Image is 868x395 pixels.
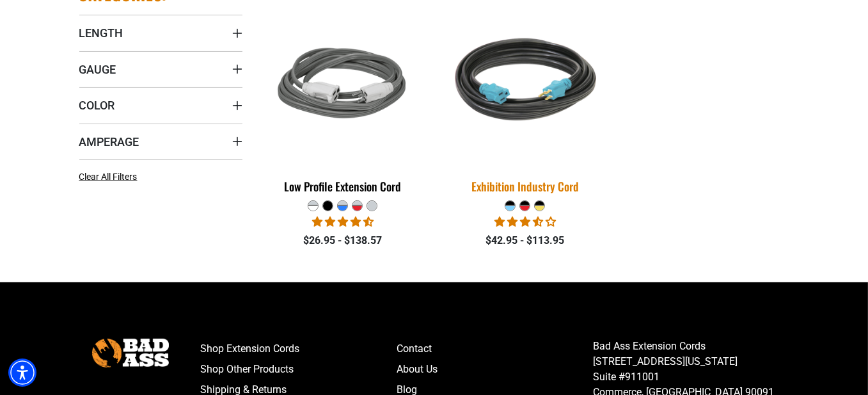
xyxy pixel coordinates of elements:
[79,87,242,123] summary: Color
[436,3,615,167] img: black teal
[312,216,374,228] span: 4.50 stars
[79,170,143,184] a: Clear All Filters
[262,5,425,200] a: grey & white Low Profile Extension Cord
[201,359,397,380] a: Shop Other Products
[79,98,115,113] span: Color
[8,359,36,387] div: Accessibility Menu
[92,339,169,367] img: Bad Ass Extension Cords
[262,12,423,159] img: grey & white
[79,134,139,149] span: Amperage
[79,62,116,77] span: Gauge
[79,124,242,159] summary: Amperage
[79,51,242,87] summary: Gauge
[397,339,593,359] a: Contact
[397,359,593,380] a: About Us
[262,181,425,192] div: Low Profile Extension Cord
[79,172,138,182] span: Clear All Filters
[79,26,123,40] span: Length
[494,216,556,228] span: 3.67 stars
[443,233,606,248] div: $42.95 - $113.95
[201,339,397,359] a: Shop Extension Cords
[262,233,425,248] div: $26.95 - $138.57
[443,5,606,200] a: black teal Exhibition Industry Cord
[79,15,242,51] summary: Length
[443,181,606,192] div: Exhibition Industry Cord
